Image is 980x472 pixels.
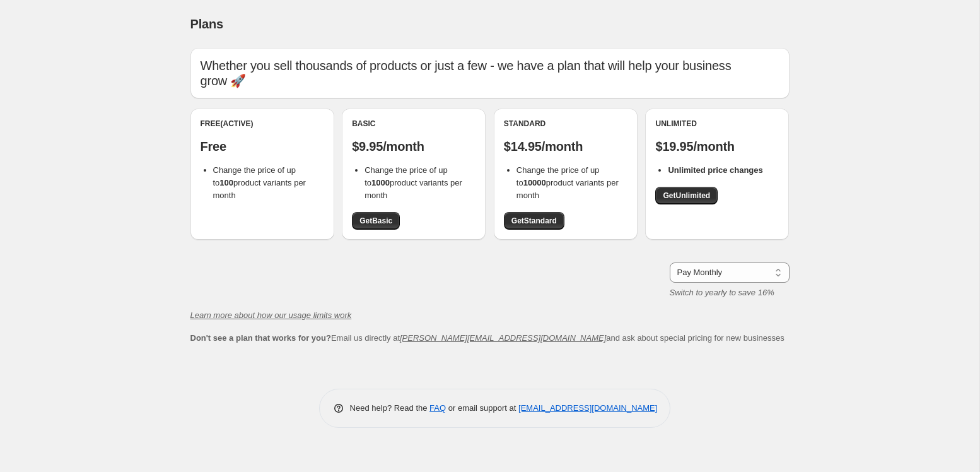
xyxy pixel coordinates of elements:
[518,403,657,413] a: [EMAIL_ADDRESS][DOMAIN_NAME]
[655,119,779,129] div: Unlimited
[201,119,324,129] div: Free (Active)
[504,212,564,230] a: GetStandard
[400,333,606,343] a: [PERSON_NAME][EMAIL_ADDRESS][DOMAIN_NAME]
[504,119,627,129] div: Standard
[668,165,762,175] b: Unlimited price changes
[190,17,223,31] span: Plans
[523,178,546,187] b: 10000
[201,58,779,88] p: Whether you sell thousands of products or just a few - we have a plan that will help your busines...
[352,139,475,154] p: $9.95/month
[350,403,430,413] span: Need help? Read the
[219,178,233,187] b: 100
[670,288,774,297] i: Switch to yearly to save 16%
[352,212,400,230] a: GetBasic
[371,178,390,187] b: 1000
[190,310,352,320] a: Learn more about how our usage limits work
[516,165,619,200] span: Change the price of up to product variants per month
[429,403,446,413] a: FAQ
[446,403,518,413] span: or email support at
[213,165,306,200] span: Change the price of up to product variants per month
[655,139,779,154] p: $19.95/month
[655,187,718,204] a: GetUnlimited
[190,333,785,343] span: Email us directly at and ask about special pricing for new businesses
[663,191,710,201] span: Get Unlimited
[511,216,557,226] span: Get Standard
[352,119,475,129] div: Basic
[190,333,331,343] b: Don't see a plan that works for you?
[365,165,462,200] span: Change the price of up to product variants per month
[504,139,627,154] p: $14.95/month
[201,139,324,154] p: Free
[359,216,392,226] span: Get Basic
